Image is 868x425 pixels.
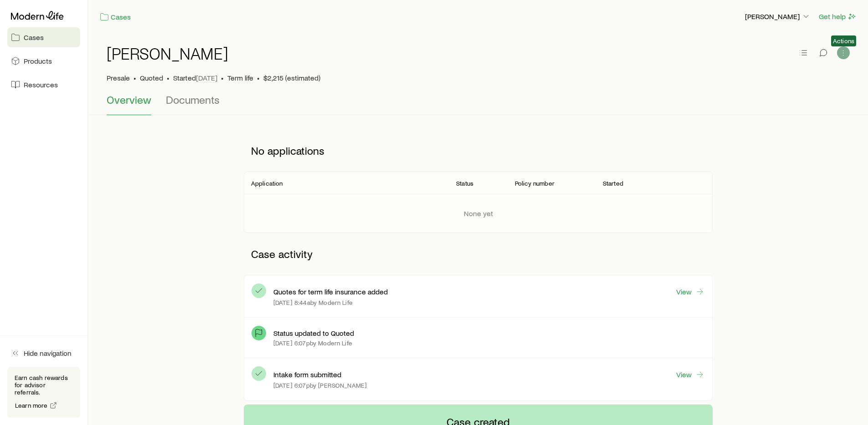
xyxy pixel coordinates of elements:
p: Intake form submitted [273,370,341,379]
span: Cases [24,33,44,42]
p: [DATE] 8:44a by Modern Life [273,299,353,306]
a: Cases [99,12,131,22]
p: Started [603,180,623,187]
span: Actions [833,37,854,45]
p: [DATE] 6:07p by [PERSON_NAME] [273,382,367,389]
p: None yet [464,209,493,218]
button: Hide navigation [7,343,80,363]
span: Hide navigation [24,349,72,358]
span: [DATE] [196,73,217,82]
button: [PERSON_NAME] [745,11,811,22]
p: Status [456,180,473,187]
span: • [134,73,136,82]
span: Quoted [140,73,163,82]
h1: [PERSON_NAME] [107,44,228,62]
a: View [676,369,705,379]
p: Status updated to Quoted [273,329,354,338]
p: Policy number [515,180,555,187]
span: Resources [24,80,58,89]
a: Cases [7,27,80,47]
a: View [676,287,705,297]
div: Earn cash rewards for advisor referrals.Learn more [7,367,80,418]
span: Learn more [15,402,48,409]
p: Presale [107,73,130,82]
p: Started [173,73,217,82]
p: Application [251,180,283,187]
span: • [257,73,260,82]
a: Products [7,51,80,71]
span: • [221,73,224,82]
p: No applications [244,137,713,164]
span: Overview [107,93,151,106]
button: Get help [818,11,857,22]
span: • [167,73,169,82]
p: [PERSON_NAME] [745,12,811,21]
span: Products [24,56,52,66]
div: Case details tabs [107,93,850,115]
a: Resources [7,75,80,95]
span: Term life [227,73,253,82]
p: Quotes for term life insurance added [273,287,388,296]
p: Case activity [244,240,713,268]
p: Earn cash rewards for advisor referrals. [15,374,73,396]
p: [DATE] 6:07p by Modern Life [273,339,352,347]
span: Documents [166,93,220,106]
span: $2,215 (estimated) [263,73,320,82]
